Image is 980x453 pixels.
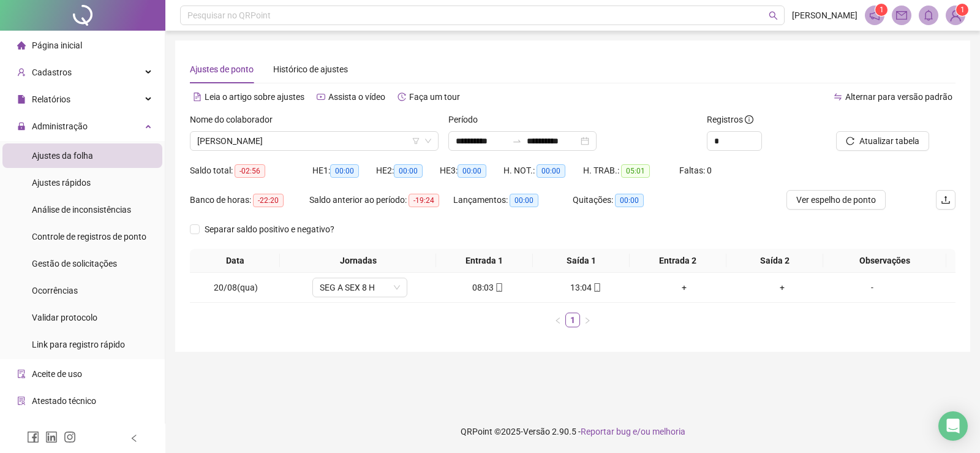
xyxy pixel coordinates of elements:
[859,134,919,148] span: Atualizar tabela
[537,164,565,178] span: 00:00
[309,193,453,207] div: Saldo anterior ao período:
[412,137,420,145] span: filter
[193,93,202,101] span: file-text
[523,427,550,436] span: Versão
[583,164,679,178] div: H. TRAB.:
[823,249,946,273] th: Observações
[869,10,880,21] span: notification
[17,68,26,77] span: user-add
[317,93,325,101] span: youtube
[726,249,823,273] th: Saída 2
[320,278,400,297] span: SEG A SEX 8 H
[32,205,131,215] span: Análise de inconsistências
[17,122,26,131] span: lock
[621,164,650,178] span: 05:01
[436,249,533,273] th: Entrada 1
[880,6,884,14] span: 1
[130,434,138,443] span: left
[398,93,406,101] span: history
[592,283,601,292] span: mobile
[32,396,96,406] span: Atestado técnico
[533,249,630,273] th: Saída 1
[960,6,965,14] span: 1
[32,340,125,349] span: Link para registro rápido
[938,411,968,441] div: Open Intercom Messenger
[312,164,376,178] div: HE 1:
[503,164,583,178] div: H. NOT.:
[836,281,908,294] div: -
[17,41,26,50] span: home
[32,369,82,379] span: Aceite de uso
[551,313,565,327] button: left
[458,164,486,178] span: 00:00
[205,92,304,102] span: Leia o artigo sobre ajustes
[17,397,26,405] span: solution
[394,164,423,178] span: 00:00
[875,4,888,16] sup: 1
[580,313,595,327] li: Próxima página
[190,249,280,273] th: Data
[769,11,778,20] span: search
[565,313,580,327] li: 1
[946,6,965,25] img: 79979
[580,313,595,327] button: right
[32,121,88,131] span: Administração
[32,423,86,433] span: Gerar QRCode
[190,193,309,207] div: Banco de horas:
[494,283,503,292] span: mobile
[792,9,858,22] span: [PERSON_NAME]
[566,313,579,327] a: 1
[796,193,876,207] span: Ver espelho de ponto
[584,317,591,324] span: right
[956,4,968,16] sup: Atualize o seu contato no menu Meus Dados
[828,254,941,267] span: Observações
[615,194,644,207] span: 00:00
[453,193,573,207] div: Lançamentos:
[32,313,97,322] span: Validar protocolo
[32,286,78,295] span: Ocorrências
[32,178,91,188] span: Ajustes rápidos
[32,151,93,161] span: Ajustes da folha
[280,249,436,273] th: Jornadas
[640,281,728,294] div: +
[45,431,58,443] span: linkedin
[512,136,522,146] span: to
[32,259,117,268] span: Gestão de solicitações
[32,94,70,104] span: Relatórios
[17,370,26,378] span: audit
[834,93,842,101] span: swap
[214,283,258,292] span: 20/08(qua)
[190,113,281,126] label: Nome do colaborador
[786,190,886,210] button: Ver espelho de ponto
[512,136,522,146] span: swap-right
[836,131,929,151] button: Atualizar tabela
[440,164,503,178] div: HE 3:
[573,193,668,207] div: Quitações:
[190,164,312,178] div: Saldo total:
[273,63,348,76] div: Histórico de ajustes
[409,194,439,207] span: -19:24
[542,281,630,294] div: 13:04
[630,249,726,273] th: Entrada 2
[32,40,82,50] span: Página inicial
[17,95,26,104] span: file
[197,132,431,150] span: VICTOR MICHEL BORGES SANTOS
[707,113,753,126] span: Registros
[738,281,826,294] div: +
[393,284,401,291] span: down
[551,313,565,327] li: Página anterior
[448,113,486,126] label: Período
[165,410,980,453] footer: QRPoint © 2025 - 2.90.5 -
[32,67,72,77] span: Cadastros
[32,232,146,242] span: Controle de registros de ponto
[581,427,685,436] span: Reportar bug e/ou melhoria
[190,63,254,76] div: Ajustes de ponto
[896,10,907,21] span: mail
[27,431,39,443] span: facebook
[745,115,753,124] span: info-circle
[376,164,440,178] div: HE 2:
[846,137,854,145] span: reload
[409,92,460,102] span: Faça um tour
[845,92,952,102] span: Alternar para versão padrão
[941,195,951,205] span: upload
